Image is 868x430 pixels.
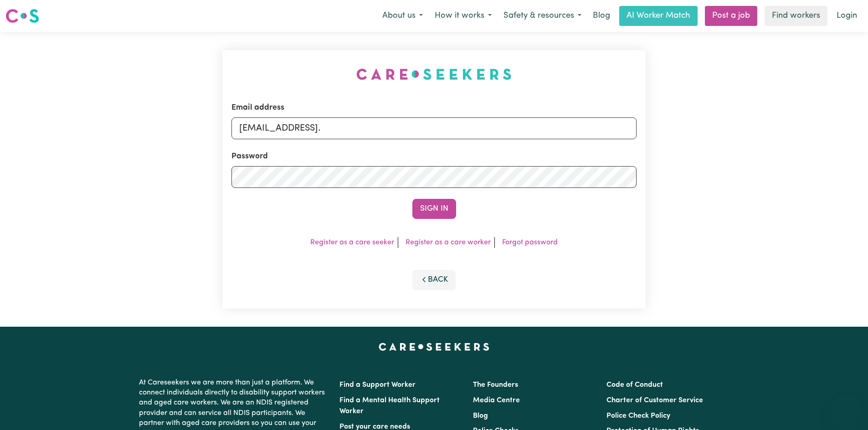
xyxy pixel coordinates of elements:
button: Safety & resources [498,6,587,25]
a: Blog [587,6,616,26]
iframe: Button to launch messaging window [832,394,861,423]
button: About us [376,6,429,25]
a: Charter of Customer Service [606,397,703,404]
a: The Founders [473,381,518,389]
a: Police Check Policy [606,412,670,420]
a: AI Worker Match [619,6,698,26]
a: Blog [473,412,488,420]
a: Post a job [705,6,757,26]
input: Email address [231,117,637,139]
a: Login [831,6,863,26]
a: Careseekers logo [5,5,39,26]
a: Find a Support Worker [339,381,416,389]
label: Email address [231,102,284,114]
a: Find a Mental Health Support Worker [339,397,440,415]
img: Careseekers logo [5,8,39,24]
button: How it works [429,6,498,25]
button: Sign In [412,199,456,219]
a: Media Centre [473,397,520,404]
a: Forgot password [502,239,558,246]
a: Careseekers home page [379,343,489,350]
a: Register as a care seeker [310,239,394,246]
a: Code of Conduct [606,381,663,389]
a: Register as a care worker [406,239,491,246]
label: Password [231,150,268,162]
a: Find workers [765,6,827,26]
button: Back [412,270,456,290]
